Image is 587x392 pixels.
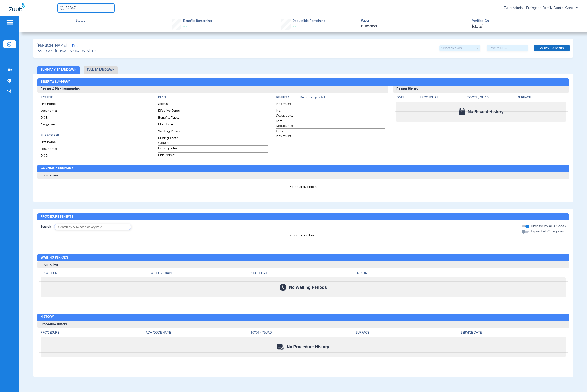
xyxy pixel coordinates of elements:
app-breakdown-title: Procedure [420,95,466,102]
app-breakdown-title: Benefits [276,95,300,102]
span: Plan Type: [158,122,181,128]
li: Summary Breakdown [37,66,80,74]
span: Zuub Admin - Essington Family Dental Care [504,6,578,10]
label: Filter for My ADA Codes [530,224,566,229]
span: Last name: [41,108,63,115]
app-breakdown-title: Date [396,95,416,102]
span: Search [41,225,51,229]
h4: ADA Code Name [146,330,251,335]
span: DOB: [41,115,63,122]
app-breakdown-title: Service Date [461,330,566,337]
app-breakdown-title: Procedure [41,330,146,337]
h4: Service Date [461,330,566,335]
span: Waiting Period: [158,129,181,135]
span: Status: [158,102,181,108]
span: Fam. Deductible: [276,119,298,128]
h2: History [37,314,569,321]
button: Verify Benefits [534,45,570,51]
span: Effective Date: [158,108,181,115]
span: Edit [72,44,76,49]
img: Zuub Logo [9,3,25,11]
span: Humana [361,23,468,29]
span: Expand All Categories [531,230,564,233]
h4: Procedure [420,95,466,100]
span: Last name: [41,147,63,153]
app-breakdown-title: Procedure [41,271,146,277]
h3: Information [37,172,569,179]
span: Assignment: [41,122,63,128]
app-breakdown-title: Tooth/Quad [467,95,516,102]
h4: Tooth/Quad [251,330,356,335]
span: Remaining/Total [300,95,385,102]
h4: Patient [41,95,150,100]
h3: Recent History [393,86,569,93]
h2: Waiting Periods [37,254,569,261]
span: -- [183,24,187,28]
span: Missing Tooth Clause: [158,136,181,145]
img: Calendar [459,108,465,115]
h2: Procedure Benefits [37,213,569,221]
span: First name: [41,102,63,108]
h4: Procedure [41,271,146,276]
input: Search for patients [57,3,115,13]
span: Ortho Maximum: [276,129,298,139]
li: Full Breakdown [84,66,118,74]
input: Search by ADA code or keyword… [54,224,131,230]
p: No data available. [37,233,569,238]
span: Deductible Remaining [292,19,325,23]
app-breakdown-title: Procedure Name [146,271,251,277]
app-breakdown-title: ADA Code Name [146,330,251,337]
img: Calendar [280,284,286,291]
span: Verified On [472,19,579,23]
app-breakdown-title: Tooth/Quad [251,330,356,337]
span: No Procedure History [287,345,329,349]
span: Maximum: [276,102,298,108]
span: (32347) DOB: [DEMOGRAPHIC_DATA] - HoH [37,49,99,53]
img: Search Icon [60,6,64,10]
span: Benefits Remaining [183,19,212,23]
span: Downgrades: [158,146,181,152]
span: [DATE] [472,24,483,30]
app-breakdown-title: Surface [356,330,461,337]
h4: End Date [356,271,566,276]
img: Calendar [277,344,284,350]
app-breakdown-title: End Date [356,271,566,277]
h3: Procedure History [37,321,569,328]
app-breakdown-title: Surface [517,95,566,102]
span: [PERSON_NAME] [37,43,67,49]
span: Status [76,18,85,23]
span: DOB: [41,153,63,160]
span: Plan Name: [158,153,181,159]
span: Payer [361,18,468,23]
h4: Procedure Name [146,271,251,276]
h2: Benefits Summary [37,78,569,86]
img: hamburger-icon [6,19,13,25]
span: No Recent History [468,109,504,114]
span: -- [76,23,85,30]
h2: Coverage Summary [37,165,569,172]
span: Verify Benefits [540,46,564,50]
h4: Subscriber [41,133,150,138]
h4: Plan [158,95,268,100]
span: Ind. Deductible: [276,108,298,118]
h4: Procedure [41,330,146,335]
h4: Date [396,95,416,100]
span: -- [292,24,296,28]
span: No Waiting Periods [289,285,327,290]
h3: Patient & Plan Information [37,86,388,93]
h4: Surface [517,95,566,100]
p: No data available. [41,185,565,189]
h4: Start Date [251,271,356,276]
span: First name: [41,140,63,146]
app-breakdown-title: Start Date [251,271,356,277]
h4: Tooth/Quad [467,95,516,100]
h4: Benefits [276,95,300,100]
h3: Information [37,261,569,269]
h4: Surface [356,330,461,335]
span: Benefits Type: [158,115,181,122]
